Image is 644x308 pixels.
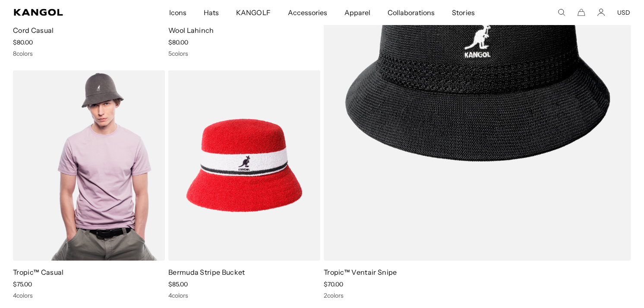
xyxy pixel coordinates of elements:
[597,9,605,16] a: Account
[324,268,397,277] a: Tropic™ Ventair Snipe
[168,281,188,289] span: $85.00
[558,9,565,16] summary: Search here
[13,70,165,261] img: Tropic™ Casual
[13,50,165,57] div: 8 colors
[617,9,630,16] button: USD
[168,70,320,261] img: Bermuda Stripe Bucket
[168,268,245,277] a: Bermuda Stripe Bucket
[168,292,320,300] div: 4 colors
[13,268,63,277] a: Tropic™ Casual
[324,281,343,289] span: $70.00
[13,26,54,35] a: Cord Casual
[14,9,112,16] a: Kangol
[168,26,214,35] a: Wool Lahinch
[324,292,631,300] div: 2 colors
[13,281,32,289] span: $75.00
[13,292,165,300] div: 4 colors
[578,9,585,16] button: Cart
[168,38,188,46] span: $80.00
[168,50,320,57] div: 5 colors
[13,38,33,46] span: $80.00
